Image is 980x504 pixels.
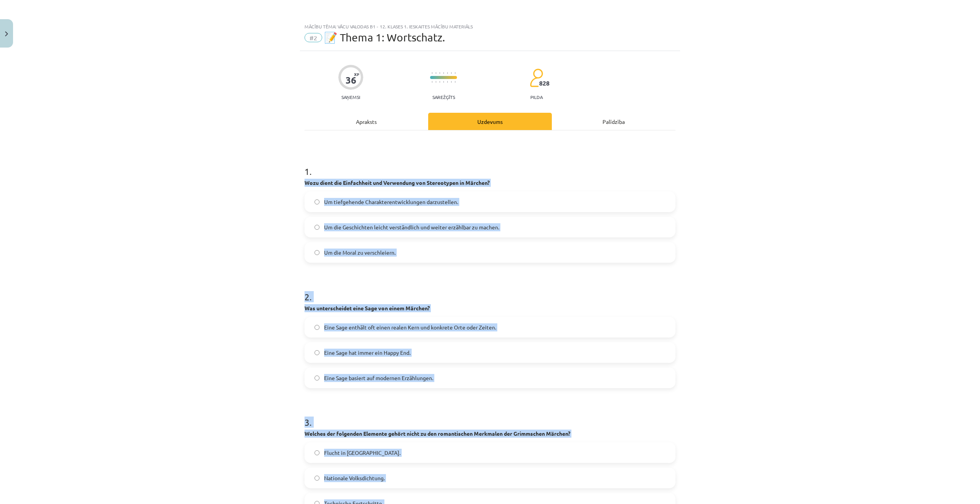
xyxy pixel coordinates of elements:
img: students-c634bb4e5e11cddfef0936a35e636f08e4e9abd3cc4e673bd6f9a4125e45ecb1.svg [530,68,543,87]
input: Um die Moral zu verschleiern. [315,250,319,255]
img: icon-short-line-57e1e144782c952c97e751825c79c345078a6d821885a25fce030b3d8c18986b.svg [435,72,436,74]
span: XP [354,72,359,76]
h1: 2 . [305,278,675,302]
span: Um die Moral zu verschleiern. [324,249,396,257]
p: pilda [530,94,543,100]
input: Eine Sage hat immer ein Happy End. [315,350,319,355]
span: Nationale Volksdichtung. [324,474,385,482]
input: Eine Sage enthält oft einen realen Kern und konkrete Orte oder Zeiten. [315,325,319,330]
div: Uzdevums [428,113,552,130]
h1: 1 . [305,153,675,176]
input: Um die Geschichten leicht verständlich und weiter erzählbar zu machen. [315,225,319,230]
img: icon-short-line-57e1e144782c952c97e751825c79c345078a6d821885a25fce030b3d8c18986b.svg [435,81,436,83]
strong: Wozu dient die Einfachheit und Verwendung von Stereotypen in Märchen? [305,179,490,186]
input: Nationale Volksdichtung. [315,476,319,481]
div: Palīdzība [552,113,675,130]
span: 828 [539,80,550,87]
img: icon-short-line-57e1e144782c952c97e751825c79c345078a6d821885a25fce030b3d8c18986b.svg [455,81,455,83]
div: 36 [346,75,356,86]
img: icon-short-line-57e1e144782c952c97e751825c79c345078a6d821885a25fce030b3d8c18986b.svg [455,72,455,74]
span: 📝 Thema 1: Wortschatz. [324,31,445,44]
p: Sarežģīts [432,94,455,100]
input: Um tiefgehende Charakterentwicklungen darzustellen. [315,199,319,204]
span: Eine Sage hat immer ein Happy End. [324,349,411,357]
span: Um die Geschichten leicht verständlich und weiter erzählbar zu machen. [324,223,499,231]
input: Flucht in [GEOGRAPHIC_DATA]. [315,450,319,455]
img: icon-short-line-57e1e144782c952c97e751825c79c345078a6d821885a25fce030b3d8c18986b.svg [447,81,448,83]
strong: Welches der folgenden Elemente gehört nicht zu den romantischen Merkmalen der Grimmschen Märchen? [305,430,570,437]
img: icon-short-line-57e1e144782c952c97e751825c79c345078a6d821885a25fce030b3d8c18986b.svg [439,72,440,74]
img: icon-short-line-57e1e144782c952c97e751825c79c345078a6d821885a25fce030b3d8c18986b.svg [443,72,444,74]
span: Flucht in [GEOGRAPHIC_DATA]. [324,449,401,457]
p: Saņemsi [338,94,363,100]
img: icon-short-line-57e1e144782c952c97e751825c79c345078a6d821885a25fce030b3d8c18986b.svg [443,81,444,83]
img: icon-short-line-57e1e144782c952c97e751825c79c345078a6d821885a25fce030b3d8c18986b.svg [451,72,452,74]
div: Apraksts [305,113,428,130]
strong: Was unterscheidet eine Sage von einem Märchen? [305,305,430,311]
img: icon-short-line-57e1e144782c952c97e751825c79c345078a6d821885a25fce030b3d8c18986b.svg [439,81,440,83]
div: Mācību tēma: Vācu valodas b1 - 12. klases 1. ieskaites mācību materiāls [305,24,675,29]
span: Eine Sage basiert auf modernen Erzählungen. [324,374,433,382]
span: Eine Sage enthält oft einen realen Kern und konkrete Orte oder Zeiten. [324,323,496,331]
input: Eine Sage basiert auf modernen Erzählungen. [315,376,319,380]
img: icon-short-line-57e1e144782c952c97e751825c79c345078a6d821885a25fce030b3d8c18986b.svg [451,81,452,83]
h1: 3 . [305,404,675,427]
span: Um tiefgehende Charakterentwicklungen darzustellen. [324,198,458,206]
img: icon-close-lesson-0947bae3869378f0d4975bcd49f059093ad1ed9edebbc8119c70593378902aed.svg [5,31,8,36]
img: icon-short-line-57e1e144782c952c97e751825c79c345078a6d821885a25fce030b3d8c18986b.svg [447,72,448,74]
span: #2 [305,33,322,42]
